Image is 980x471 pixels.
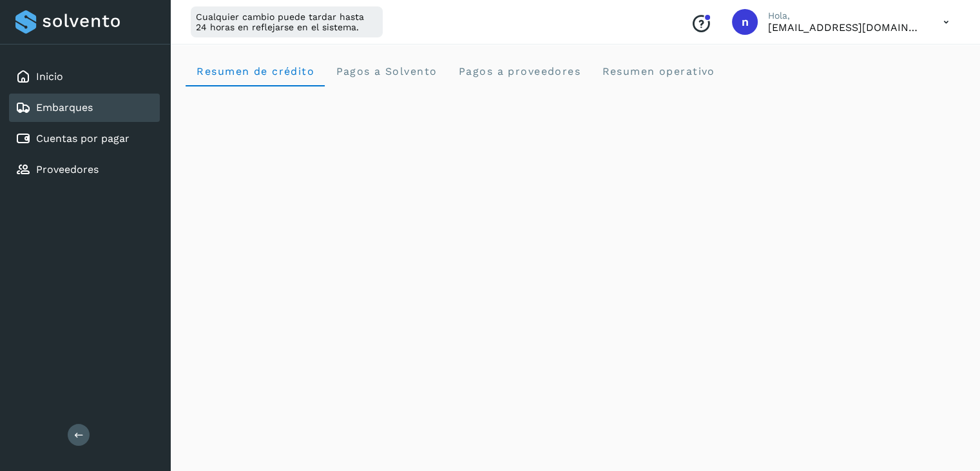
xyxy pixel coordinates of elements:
[9,155,160,184] div: Proveedores
[768,10,923,21] p: Hola,
[768,21,923,34] p: niagara+prod@solvento.mx
[9,94,160,122] div: Embarques
[36,132,130,145] a: Cuentas por pagar
[457,65,581,77] span: Pagos a proveedores
[191,6,383,37] div: Cualquier cambio puede tardar hasta 24 horas en reflejarse en el sistema.
[36,101,93,114] a: Embarques
[9,63,160,91] div: Inicio
[335,65,437,77] span: Pagos a Solvento
[36,70,63,83] a: Inicio
[36,163,99,175] a: Proveedores
[601,65,715,77] span: Resumen operativo
[196,65,314,77] span: Resumen de crédito
[9,125,160,153] div: Cuentas por pagar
